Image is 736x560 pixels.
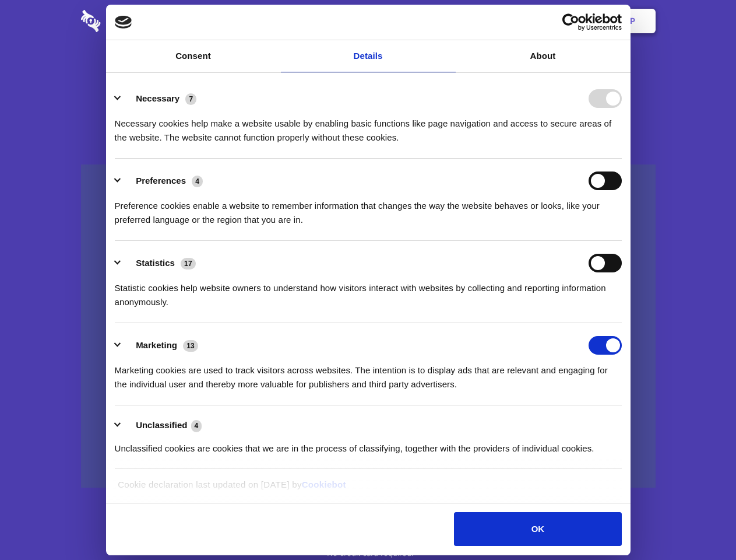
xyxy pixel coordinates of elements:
span: 13 [183,340,198,352]
label: Marketing [136,340,177,350]
div: Necessary cookies help make a website usable by enabling basic functions like page navigation and... [115,108,622,145]
a: Cookiebot [302,480,346,489]
label: Preferences [136,176,186,185]
span: 4 [192,176,203,187]
div: Unclassified cookies are cookies that we are in the process of classifying, together with the pro... [115,433,622,456]
iframe: Drift Widget Chat Controller [678,502,722,546]
span: 4 [191,420,202,432]
button: Necessary (7) [115,89,204,108]
img: logo [115,16,132,29]
button: Statistics (17) [115,254,203,272]
a: Pricing [342,3,393,39]
a: About [456,40,631,72]
h4: Auto-redaction of sensitive data, encrypted data sharing and self-destructing private chats. Shar... [81,106,656,145]
div: Statistic cookies help website owners to understand how visitors interact with websites by collec... [115,272,622,309]
label: Statistics [136,258,175,268]
a: Details [281,40,456,72]
a: Consent [106,40,281,72]
div: Preference cookies enable a website to remember information that changes the way the website beha... [115,190,622,227]
a: Usercentrics Cookiebot - opens in a new window [520,13,622,31]
span: 7 [185,93,196,105]
div: Cookie declaration last updated on [DATE] by [109,478,627,501]
h1: Eliminate Slack Data Loss. [81,52,656,94]
a: Login [529,3,579,39]
button: Unclassified (4) [115,418,209,433]
a: Wistia video thumbnail [81,164,656,488]
div: Marketing cookies are used to track visitors across websites. The intention is to display ads tha... [115,355,622,391]
label: Necessary [136,93,179,103]
button: Preferences (4) [115,171,210,190]
a: Contact [473,3,526,39]
button: OK [454,512,621,546]
span: 17 [181,258,196,269]
img: logo-wordmark-white-trans-d4663122ce5f474addd5e946df7df03e33cb6a1c49d2221995e7729f52c070b2.svg [81,10,181,32]
button: Marketing (13) [115,336,206,355]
